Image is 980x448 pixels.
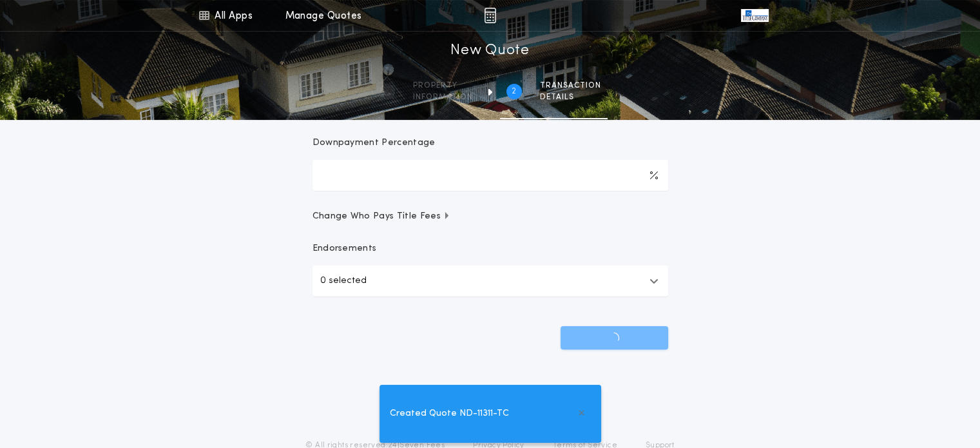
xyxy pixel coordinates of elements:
h2: 2 [512,86,516,97]
span: information [413,92,473,102]
p: 0 selected [320,273,367,289]
p: Endorsements [312,242,668,255]
button: Change Who Pays Title Fees [312,210,668,223]
h1: New Quote [450,41,529,61]
span: Change Who Pays Title Fees [312,210,451,223]
span: Created Quote ND-11311-TC [390,407,509,421]
button: 0 selected [312,266,668,297]
img: img [484,8,496,23]
p: Downpayment Percentage [312,137,436,150]
span: Transaction [540,81,601,91]
input: Downpayment Percentage [312,160,668,191]
span: details [540,92,601,102]
img: vs-icon [741,9,768,22]
span: Property [413,81,473,91]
